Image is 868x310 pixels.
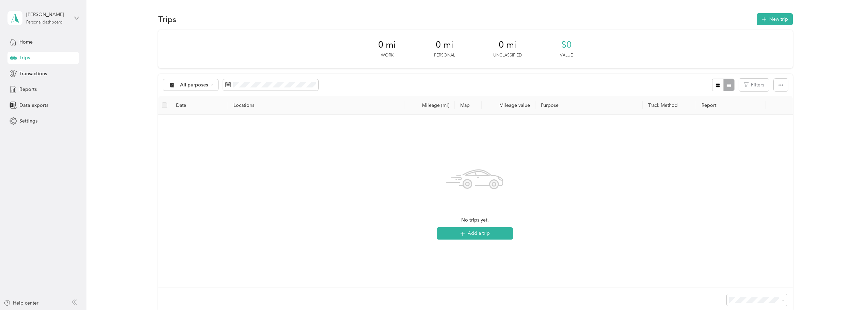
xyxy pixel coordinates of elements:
[560,52,573,59] p: Value
[26,20,63,25] div: Personal dashboard
[228,96,404,115] th: Locations
[461,216,489,224] span: No trips yet.
[19,70,47,77] span: Transactions
[19,38,33,46] span: Home
[561,39,572,50] span: $0
[739,79,769,91] button: Filters
[482,96,535,115] th: Mileage value
[171,96,228,115] th: Date
[696,96,766,115] th: Report
[19,102,48,109] span: Data exports
[180,83,208,87] span: All purposes
[434,52,455,59] p: Personal
[493,52,522,59] p: Unclassified
[378,39,396,50] span: 0 mi
[437,227,513,240] button: Add a trip
[757,13,793,25] button: New trip
[830,272,868,310] iframe: Everlance-gr Chat Button Frame
[455,96,482,115] th: Map
[19,54,30,61] span: Trips
[381,52,393,59] p: Work
[643,96,696,115] th: Track Method
[158,16,176,23] h1: Trips
[4,299,38,307] button: Help center
[19,86,37,93] span: Reports
[26,11,69,18] div: [PERSON_NAME]
[404,96,455,115] th: Mileage (mi)
[499,39,516,50] span: 0 mi
[19,117,37,125] span: Settings
[436,39,453,50] span: 0 mi
[535,96,643,115] th: Purpose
